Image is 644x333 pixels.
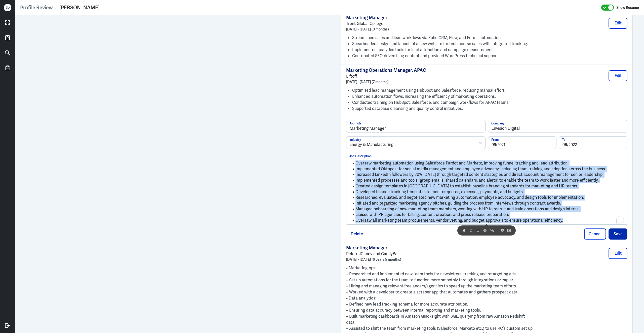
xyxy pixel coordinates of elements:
li: Spearheaded design and launch of a new website for tech course sales with integrated tracking. [352,41,627,47]
li: Supported database cleansing and quality control initiatives. [352,106,627,112]
button: Edit [609,18,627,29]
p: – Assisted to shift the team from marketing tools (Salesforce, Marketo etc.) to use RC’s custom s... [346,325,627,331]
li: Conducted training on HubSpot, Salesforce, and campaign workflows for APAC teams. [352,99,627,106]
li: Oversaw all marketing team procurements, vendor vetting, and budget approvals to ensure operation... [349,218,624,223]
p: – Defined new lead tracking schema for more accurate attribution. [346,301,627,307]
li: Initiated and organized marketing agency pitches, guiding the process from interviews through con... [349,201,624,206]
li: Created design templates in [GEOGRAPHIC_DATA] to establish baseline branding standards for market... [349,183,624,189]
li: Implemented Oktopost for social media management and employee advocacy, including team training a... [349,166,624,172]
li: Managed onboarding of new marketing team members, working with HR to recruit and train operations... [349,206,624,212]
p: Marketing Manager [346,245,401,251]
li: Researched, evaluated, and negotiated new marketing automation, employee advocacy, and design too... [349,195,624,201]
input: Company [488,120,627,132]
button: Save [609,228,627,240]
button: Delete [346,228,368,240]
li: Streamlined sales and lead workflows via Zoho CRM, Flow, and Forms automation. [352,35,627,41]
button: Cancel [584,228,606,240]
li: Contributed SEO-driven blog content and provided WordPress technical support. [352,53,627,59]
p: ReferralCandy and CandyBar [346,251,401,257]
p: [DATE] - [DATE] (6 years 5 months) [346,257,401,262]
div: J D [4,4,11,11]
li: Implemented analytics tools for lead attribution and campaign measurement. [352,47,627,53]
p: • Data analytics: [346,295,627,301]
p: [DATE] - [DATE] (9 months) [346,27,389,32]
li: Oversaw marketing automation using Salesforce Pardot and Marketo, improving funnel tracking and l... [349,160,624,166]
p: • Marketing-ops: [346,265,627,271]
p: [DATE] - [DATE] (7 months) [346,79,426,84]
li: Liaised with PR agencies for billing, content creation, and press release preparation. [349,212,624,218]
label: Show Resume [616,4,639,11]
a: Profile Review [20,4,53,11]
button: Edit [609,70,627,81]
button: Edit [609,248,627,259]
p: – Ensuring data accuracy between internal reporting and marketing tools. [346,307,627,313]
p: – Hiring and managing relevant freelancers/agencies to speed up the marketing team efforts. [346,283,627,289]
p: Marketing Manager [346,15,389,21]
li: Increased LinkedIn followers by 30% [DATE] through targeted content strategies and direct account... [349,172,624,178]
p: – Set up automations for the team to function more smoothly through integrations or zapier. [346,277,627,283]
li: Developed finance tracking templates to monitor quotes, expenses, payments, and budgets. [349,189,624,195]
p: Marketing Operations Manager, APAC [346,67,426,73]
p: Trent Global College [346,21,389,27]
p: – Worked with a developer to create a scraper app that automates and gathers prospect data. [346,289,627,295]
input: Job Title [346,120,485,132]
li: Enhanced automation flows, increasing the efficiency of marketing operations. [352,93,627,99]
p: – Built marketing dashboards in Amazon Quicksight with SQL, querying from raw Amazon Redshift [346,313,627,319]
p: › [53,4,59,11]
li: Optimized lead management using HubSpot and Salesforce, reducing manual effort. [352,87,627,93]
iframe: To enrich screen reader interactions, please activate Accessibility in Grammarly extension settings [26,20,318,328]
li: Implemented processes and tools (group emails, shared calendars, and alerts) to enable the team t... [349,178,624,183]
p: Liftoff [346,73,426,79]
div: [PERSON_NAME] [59,4,100,11]
input: To [559,137,627,149]
input: From [488,137,556,149]
p: data. [346,319,627,325]
p: – Researched and implemented new team tools for newsletters, tracking and retargeting ads. [346,271,627,277]
div: To enrich screen reader interactions, please activate Accessibility in Grammarly extension settings [349,158,624,223]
